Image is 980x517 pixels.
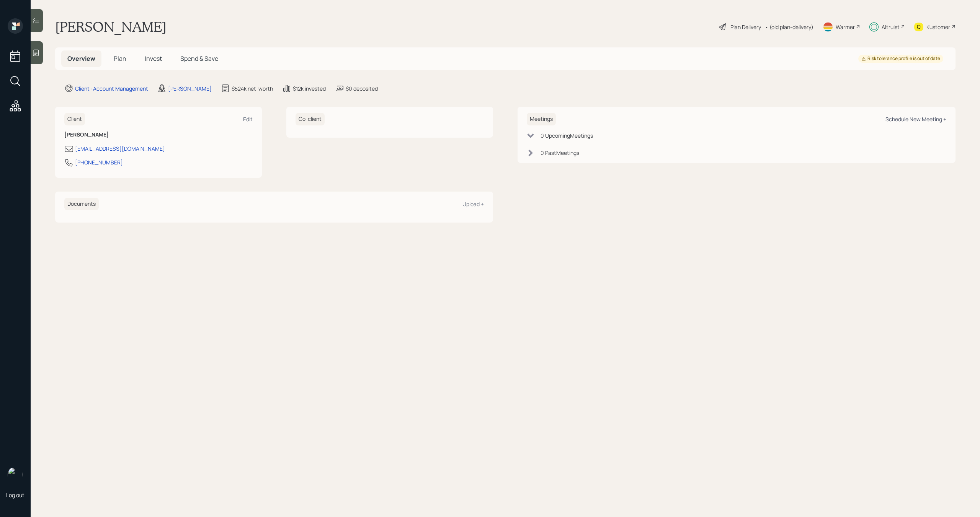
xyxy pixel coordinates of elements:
img: michael-russo-headshot.png [8,467,23,482]
span: Invest [145,54,162,63]
div: Log out [6,491,24,499]
div: 0 Past Meeting s [541,149,579,157]
span: Overview [67,54,95,63]
div: • (old plan-delivery) [765,23,813,31]
div: Client · Account Management [75,85,148,93]
span: Spend & Save [180,54,218,63]
h6: Client [64,113,85,125]
div: Altruist [882,23,900,31]
div: Risk tolerance profile is out of date [861,55,940,62]
div: Schedule New Meeting + [885,115,946,123]
h6: Co-client [296,113,325,125]
div: Plan Delivery [730,23,761,31]
div: $12k invested [293,85,326,93]
h6: Meetings [527,113,556,125]
div: [PERSON_NAME] [168,85,212,93]
h6: [PERSON_NAME] [64,132,253,138]
h1: [PERSON_NAME] [55,18,167,35]
div: $0 deposited [346,85,378,93]
div: [PHONE_NUMBER] [75,158,123,166]
h6: Documents [64,198,99,210]
div: Kustomer [926,23,950,31]
div: Warmer [836,23,855,31]
div: $524k net-worth [232,85,273,93]
div: 0 Upcoming Meeting s [541,132,593,140]
div: [EMAIL_ADDRESS][DOMAIN_NAME] [75,145,165,153]
div: Edit [243,115,253,123]
span: Plan [114,54,126,63]
div: Upload + [462,200,484,208]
